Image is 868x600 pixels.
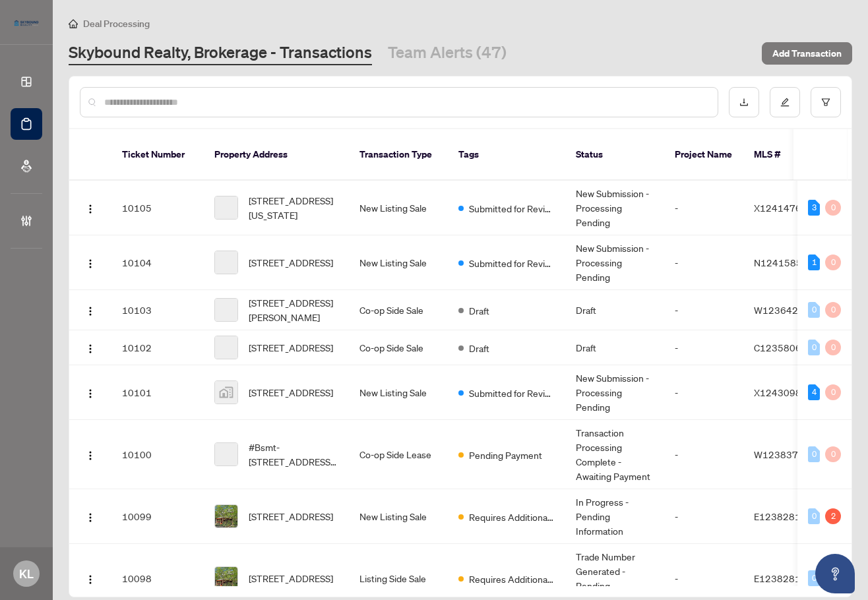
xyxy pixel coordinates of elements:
button: Logo [80,382,101,403]
td: 10100 [111,420,204,489]
td: - [664,420,743,489]
img: logo [11,16,42,30]
div: 1 [808,255,820,270]
div: 0 [825,446,841,462]
img: Logo [85,204,96,214]
img: Logo [85,450,96,461]
td: New Submission - Processing Pending [565,235,664,290]
span: Requires Additional Docs [469,510,555,524]
span: Deal Processing [83,18,150,30]
td: 10101 [111,365,204,420]
span: edit [780,98,790,107]
span: N12415852 [754,256,808,268]
span: download [739,98,749,107]
div: 0 [825,384,841,400]
td: - [664,365,743,420]
th: Project Name [664,129,743,181]
span: Requires Additional Docs [469,572,555,586]
span: [STREET_ADDRESS] [249,255,333,270]
td: Draft [565,330,664,365]
span: [STREET_ADDRESS][PERSON_NAME] [249,295,338,324]
div: 0 [808,508,820,524]
div: 0 [808,302,820,318]
span: Submitted for Review [469,201,555,216]
img: Logo [85,306,96,316]
td: 10105 [111,181,204,235]
th: Status [565,129,664,181]
span: Submitted for Review [469,386,555,400]
div: 0 [825,255,841,270]
img: Logo [85,574,96,585]
td: 10104 [111,235,204,290]
td: - [664,290,743,330]
td: Transaction Processing Complete - Awaiting Payment [565,420,664,489]
td: New Listing Sale [349,365,448,420]
button: Logo [80,337,101,358]
td: New Listing Sale [349,181,448,235]
img: thumbnail-img [215,505,237,527]
button: filter [811,87,841,117]
span: Draft [469,303,489,318]
img: Logo [85,344,96,354]
span: X12414767 [754,202,807,214]
button: download [729,87,759,117]
button: edit [770,87,800,117]
td: New Listing Sale [349,235,448,290]
div: 0 [825,200,841,216]
span: [STREET_ADDRESS][US_STATE] [249,193,338,222]
div: 3 [808,200,820,216]
span: filter [821,98,830,107]
span: Add Transaction [772,43,842,64]
span: home [69,19,78,28]
img: Logo [85,258,96,269]
span: X12430982 [754,386,807,398]
div: 0 [808,340,820,355]
td: New Submission - Processing Pending [565,181,664,235]
th: Property Address [204,129,349,181]
div: 0 [825,340,841,355]
td: - [664,181,743,235]
button: Logo [80,299,101,320]
button: Logo [80,252,101,273]
span: KL [19,564,34,583]
td: - [664,330,743,365]
span: W12383743 [754,448,810,460]
div: 2 [825,508,841,524]
div: 0 [808,570,820,586]
span: Submitted for Review [469,256,555,270]
td: Co-op Side Sale [349,330,448,365]
div: 0 [808,446,820,462]
a: Team Alerts (47) [388,42,507,65]
span: #Bsmt-[STREET_ADDRESS][PERSON_NAME] [249,440,338,469]
span: E12382815 [754,510,807,522]
img: thumbnail-img [215,381,237,404]
td: 10102 [111,330,204,365]
button: Open asap [815,554,855,593]
td: Draft [565,290,664,330]
span: C12358064 [754,342,807,353]
img: Logo [85,512,96,523]
th: Tags [448,129,565,181]
span: [STREET_ADDRESS] [249,509,333,524]
a: Skybound Realty, Brokerage - Transactions [69,42,372,65]
img: Logo [85,388,96,399]
span: [STREET_ADDRESS] [249,340,333,355]
td: In Progress - Pending Information [565,489,664,544]
td: - [664,235,743,290]
td: 10099 [111,489,204,544]
td: Co-op Side Lease [349,420,448,489]
span: W12364266 [754,304,810,316]
button: Logo [80,444,101,465]
th: Ticket Number [111,129,204,181]
button: Logo [80,506,101,527]
span: [STREET_ADDRESS] [249,571,333,585]
span: Pending Payment [469,448,542,462]
button: Logo [80,197,101,218]
td: New Submission - Processing Pending [565,365,664,420]
th: MLS # [743,129,822,181]
div: 4 [808,384,820,400]
span: E12382815 [754,572,807,584]
img: thumbnail-img [215,567,237,589]
th: Transaction Type [349,129,448,181]
td: - [664,489,743,544]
